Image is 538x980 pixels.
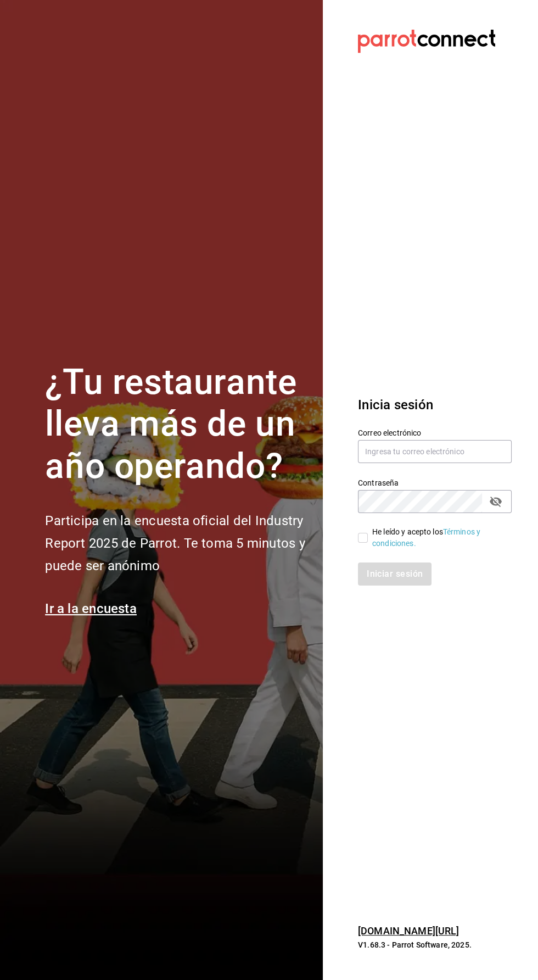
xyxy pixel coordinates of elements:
button: passwordField [486,492,505,511]
div: He leído y acepto los [372,526,503,549]
a: Términos y condiciones. [372,527,480,548]
h2: Participa en la encuesta oficial del Industry Report 2025 de Parrot. Te toma 5 minutos y puede se... [45,510,310,577]
h3: Inicia sesión [358,395,512,415]
a: [DOMAIN_NAME][URL] [358,925,459,937]
input: Ingresa tu correo electrónico [358,440,512,463]
h1: ¿Tu restaurante lleva más de un año operando? [45,361,310,488]
label: Correo electrónico [358,428,512,436]
label: Contraseña [358,478,512,486]
p: V1.68.3 - Parrot Software, 2025. [358,939,512,950]
a: Ir a la encuesta [45,601,137,616]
